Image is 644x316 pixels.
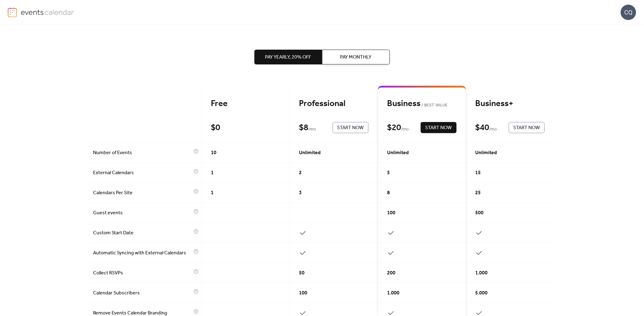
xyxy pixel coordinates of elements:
span: 25 [476,189,481,197]
span: / mo [309,126,316,133]
span: Pay Monthly [340,54,372,61]
span: Start Now [337,124,364,132]
div: Business [387,98,457,109]
span: Unlimited [299,149,321,157]
div: $ 0 [211,122,220,133]
div: Free [211,98,280,109]
span: Unlimited [476,149,497,157]
div: Business+ [476,98,545,109]
div: CQ [621,5,636,20]
span: 5 [387,169,390,177]
span: Automatic Syncing with External Calendars [93,249,192,257]
div: $ 20 [387,122,401,133]
div: Professional [299,98,369,109]
span: 5.000 [476,289,488,297]
span: Calendars Per Site [93,189,192,197]
span: 1.000 [476,269,488,277]
span: 200 [387,269,396,277]
span: 100 [387,209,396,217]
span: 100 [299,289,308,297]
span: Unlimited [387,149,409,157]
span: 1 [211,189,214,197]
span: / mo [401,126,409,133]
button: Start Now [333,122,369,133]
span: 3 [299,189,302,197]
span: External Calendars [93,169,192,177]
span: BEST VALUE [421,102,448,109]
span: Calendar Subscribers [93,289,192,297]
span: 15 [476,169,481,177]
span: Start Now [425,124,452,132]
span: Pay Yearly, 20% off [265,54,311,61]
span: 8 [387,189,390,197]
span: 10 [211,149,217,157]
img: logo [8,7,17,17]
img: logo-type [21,7,74,17]
span: 1.000 [387,289,400,297]
div: $ 40 [476,122,489,133]
span: 2 [299,169,302,177]
span: 50 [299,269,305,277]
button: Start Now [421,122,457,133]
button: Pay Yearly, 20% off [254,50,322,64]
span: 500 [476,209,484,217]
span: Number of Events [93,149,192,157]
span: / mo [489,126,497,133]
div: $ 8 [299,122,309,133]
span: Collect RSVPs [93,269,192,277]
button: Pay Monthly [322,50,390,64]
span: 1 [211,169,214,177]
button: Start Now [509,122,545,133]
span: Guest events [93,209,192,217]
span: Start Now [514,124,540,132]
span: Custom Start Date [93,229,192,237]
